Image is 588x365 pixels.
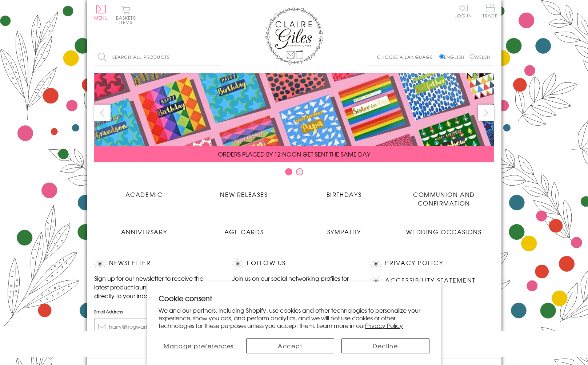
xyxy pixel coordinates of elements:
[94,5,108,20] button: Menu
[327,227,361,236] span: Sympathy
[439,54,468,60] label: English
[194,222,294,236] a: Age Cards
[394,222,494,236] a: Wedding Occasions
[218,150,370,158] span: ORDERS PLACED BY 12 NOON GET SENT THE SAME DAY
[439,54,444,59] input: English
[94,308,218,315] label: Email Address
[455,4,472,18] a: Log In
[294,184,394,199] a: Birthdays
[232,274,356,300] p: Join us on our social networking profiles for up to the minute news and product releases the mome...
[121,227,167,236] span: Anniversary
[246,338,334,353] button: Accept
[285,168,292,175] button: Carousel Page 1 (Current Slide)
[94,168,494,179] div: Carousel Pagination
[224,227,264,236] span: Age Cards
[119,15,136,25] span: 0 items
[385,276,476,285] a: Accessibility Statement
[94,15,108,21] span: Menu
[406,227,481,236] span: Wedding Occasions
[116,6,136,24] button: Basket0 items
[394,184,494,207] a: Communion and Confirmation
[164,341,234,350] span: Manage preferences
[125,190,163,199] span: Academic
[159,307,429,329] p: We and our partners, including Shopify, use cookies and other technologies to personalize your ex...
[94,258,218,269] h2: Newsletter
[341,338,429,353] button: Decline
[94,184,194,199] a: Academic
[159,293,429,303] h2: Cookie consent
[265,7,323,65] img: Claire Giles Greetings Cards
[194,184,294,199] a: New Releases
[294,222,394,236] a: Sympathy
[483,4,498,18] span: Trade
[214,49,221,65] input: Search
[478,105,494,121] button: next
[232,258,356,269] h2: Follow Us
[94,222,194,236] a: Anniversary
[94,105,111,121] button: prev
[159,338,239,353] button: Manage preferences
[296,168,303,175] button: Carousel Page 2
[94,49,221,65] input: Search all products
[377,54,438,60] p: Choose a language:
[94,319,218,335] input: harry@hogwarts.edu
[470,54,475,59] input: Welsh
[483,4,498,19] a: Trade
[327,190,361,199] span: Birthdays
[470,54,491,60] label: Welsh
[365,321,403,330] a: Privacy Policy
[413,190,475,207] span: Communion and Confirmation
[385,258,443,268] a: Privacy Policy
[94,274,218,300] p: Sign up for our newsletter to receive the latest product launches, news and offers directly to yo...
[220,190,268,199] span: New Releases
